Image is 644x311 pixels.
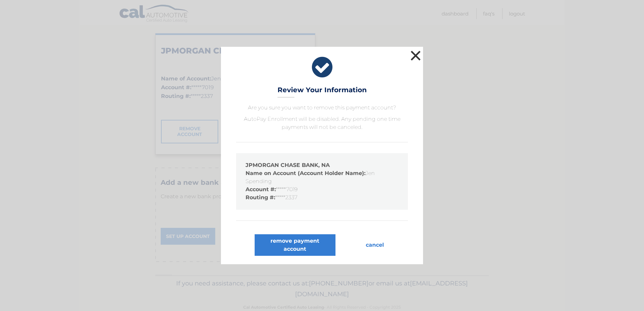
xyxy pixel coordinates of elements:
[255,234,335,256] button: remove payment account
[246,186,276,193] strong: Account #:
[246,162,330,168] strong: JPMORGAN CHASE BANK, NA
[246,169,398,185] li: Jen Spending
[246,194,275,201] strong: Routing #:
[360,234,389,256] button: cancel
[409,49,422,62] button: ×
[236,104,408,112] p: Are you sure you want to remove this payment account?
[278,86,367,98] h3: Review Your Information
[236,115,408,131] p: AutoPay Enrollment will be disabled. Any pending one time payments will not be canceled.
[246,170,365,176] strong: Name on Account (Account Holder Name):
